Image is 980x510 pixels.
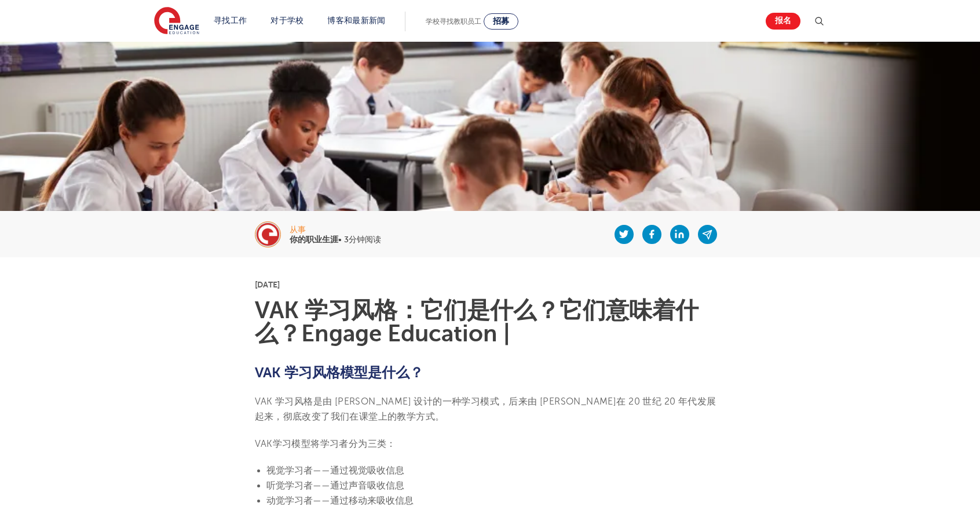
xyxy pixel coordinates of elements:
font: 动觉学习者——通过移动来吸收信息 [266,496,414,506]
a: 博客和最新新闻 [327,16,385,25]
a: 招募 [484,13,518,30]
a: 对于学校 [270,16,303,25]
font: 。 [435,411,444,422]
font: VAK 学习风格是由 [PERSON_NAME] 设计的一种学习模式，后来由 [PERSON_NAME] [255,396,617,407]
font: VAK 学习风格：它们是什么？它们意味着什么？Engage Education | [255,297,699,347]
font: 从事 [290,225,306,234]
font: VAK学习模型将学习者分为三类： [255,439,396,449]
font: VAK 学习风格模型是什么？ [255,365,423,381]
font: 学校寻找教职员工 [426,17,481,25]
font: 报名 [775,17,791,25]
a: 报名 [766,13,800,30]
font: • 3分钟阅读 [338,235,381,244]
a: 寻找工作 [214,16,247,25]
font: 听觉学习者——通过声音吸收信息 [266,480,404,491]
font: 你的职业生涯 [290,235,338,244]
font: 招募 [493,17,509,25]
img: 参与教育 [154,7,199,36]
font: 视觉学习者——通过视觉吸收信息 [266,465,404,476]
font: [DATE] [255,280,280,289]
